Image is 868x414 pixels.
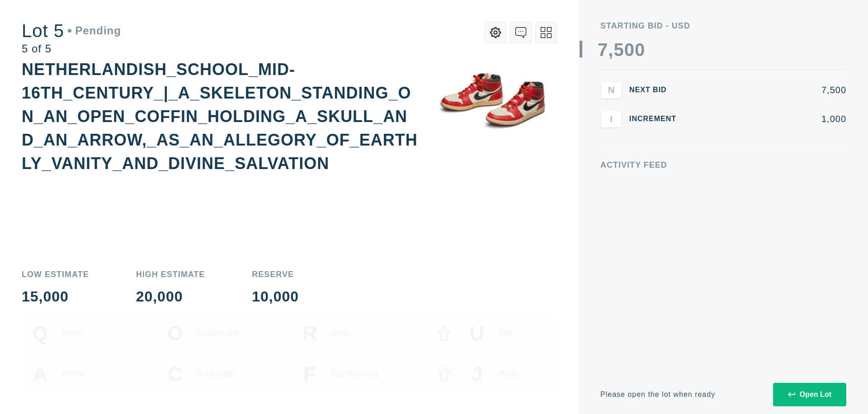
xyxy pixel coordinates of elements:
div: Next Bid [629,86,684,94]
span: N [608,85,614,95]
div: 5 [613,41,624,59]
div: Low Estimate [22,270,89,278]
div: 0 [624,41,635,59]
div: 10,000 [252,289,299,304]
div: 7,500 [691,85,846,94]
div: 15,000 [22,289,89,304]
span: I [610,113,613,124]
button: I [600,110,622,128]
div: Lot 5 [22,22,121,40]
div: , [608,41,613,221]
div: Starting Bid - USD [600,22,846,30]
button: Open Lot [773,383,846,406]
div: NETHERLANDISH_SCHOOL_MID-16TH_CENTURY_|_A_SKELETON_STANDING_ON_AN_OPEN_COFFIN_HOLDING_A_SKULL_AND... [22,60,418,173]
div: 5 of 5 [22,43,121,54]
div: Reserve [252,270,299,278]
div: 7 [598,41,608,59]
div: Activity Feed [600,161,846,169]
div: 20,000 [136,289,205,304]
div: Increment [629,115,684,122]
div: High Estimate [136,270,205,278]
div: Please open the lot when ready [600,391,715,398]
div: Pending [68,25,121,36]
button: N [600,81,622,99]
div: 0 [635,41,645,59]
div: 1,000 [691,114,846,123]
div: Open Lot [788,390,831,399]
